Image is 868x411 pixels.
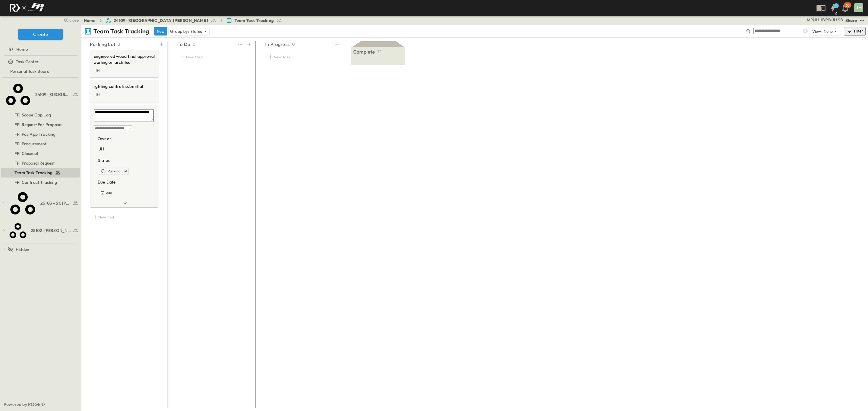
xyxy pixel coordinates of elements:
a: FPI Pay App Tracking [1,130,79,138]
div: FPI Request For Proposaltest [1,120,80,129]
div: FPI Scope Gap Logtest [1,110,80,120]
div: JH [95,92,100,98]
p: View: [812,29,822,34]
button: test [237,40,244,48]
div: JH [854,3,863,12]
span: Task Center [16,59,39,65]
div: FPI Procurementtest [1,139,80,149]
span: FPI Proposal Request [14,160,55,166]
span: Engineered wood final approval waiting on architect [93,53,155,65]
nav: breadcrumbs [84,17,286,23]
p: Complete [353,48,375,55]
p: 12 [377,49,381,55]
span: Hidden [16,246,29,252]
span: Parking Lot [108,169,127,174]
a: Team Task Tracking [1,168,79,177]
a: 25102-Christ The Redeemer Anglican Church [8,219,79,242]
span: FPI Request For Proposal [14,122,62,128]
span: 24109-St. Teresa of Calcutta Parish Hall [35,91,71,97]
div: Personal Task Boardtest [1,66,80,76]
a: FPI Scope Gap Log [1,111,79,119]
a: 25103 - St. [PERSON_NAME] Phase 2 [8,187,79,219]
div: 25102-Christ The Redeemer Anglican Churchtest [1,219,80,242]
a: 24109-St. Teresa of Calcutta Parish Hall [4,79,79,110]
span: FPI Procurement [14,141,47,147]
p: Parking Lot [90,41,115,48]
a: Home [1,45,79,54]
div: Sterling Barnett (sterling@fpibuilders.com) [838,17,843,23]
div: FPI Contract Trackingtest [1,178,80,187]
span: Team Task Tracking [234,17,274,23]
button: close [61,16,80,24]
a: 24109-[GEOGRAPHIC_DATA][PERSON_NAME] [105,17,216,23]
p: Status [98,157,152,163]
button: Create [18,29,63,40]
div: Jose Hurtado (jhurtado@fpibuilders.com) [99,146,104,153]
span: FPI Closeout [14,150,38,156]
button: test [858,17,866,24]
span: FPI Scope Gap Log [14,112,51,118]
div: FPI Closeouttest [1,149,80,158]
div: Jose Hurtado (jhurtado@fpibuilders.com) [832,17,837,23]
a: Team Task Tracking [226,17,282,23]
span: Home [16,46,28,52]
a: FPI Closeout [1,149,79,158]
div: Engineered wood final approval waiting on architectJH [90,50,159,77]
button: New [154,27,167,36]
a: Home [84,17,96,23]
button: JH [854,3,864,13]
p: Due Date [98,179,152,185]
p: 0 [292,41,295,47]
a: FPI Procurement [1,140,79,148]
h6: 9 [835,12,838,16]
span: Personal Task Board [10,68,49,74]
a: Personal Task Board [1,67,79,76]
div: New task [265,53,334,61]
div: Jeremiah Bailey (jbailey@fpibuilders.com) [820,17,825,23]
span: close [69,17,79,23]
span: FPI Pay App Tracking [14,131,55,137]
span: lighting controls submittal [93,83,155,89]
div: JH [95,68,100,74]
p: 3 [118,41,120,47]
div: JH [99,146,104,152]
a: FPI Request For Proposal [1,120,79,129]
div: Regina Barnett (rbarnett@fpibuilders.com) [825,17,831,23]
p: To Do [178,41,190,48]
h6: Add [106,191,112,195]
div: Share [845,17,857,23]
div: FPI Pay App Trackingtest [1,129,80,139]
p: None [824,28,833,34]
p: In Progress [265,41,290,48]
div: lighting controls submittalJH [90,80,159,103]
img: c8d7d1ed905e502e8f77bf7063faec64e13b34fdb1f2bdd94b0e311fc34f8000.png [7,2,46,14]
span: FPI Contract Tracking [14,179,57,185]
p: Owner [98,136,152,142]
button: 9 [827,2,839,13]
span: 25103 - St. [PERSON_NAME] Phase 2 [40,200,71,206]
p: 30 [845,3,850,8]
a: FPI Contract Tracking [1,178,79,187]
p: 0 [193,41,195,47]
div: 24109-St. Teresa of Calcutta Parish Halltest [1,79,80,110]
div: Monica Pruteanu (mpruteanu@fpibuilders.com) [807,17,813,23]
a: FPI Proposal Request [1,159,79,167]
div: Filter [846,28,863,35]
p: Group by: [170,28,189,34]
div: FPI Proposal Requesttest [1,158,80,168]
div: New task [90,213,159,221]
span: Team Task Tracking [14,170,52,176]
div: Team Task Trackingtest [1,168,80,178]
button: Filter [844,27,866,36]
p: Status [190,28,202,34]
div: New task [178,53,246,61]
a: Task Center [1,57,79,66]
div: 25103 - St. [PERSON_NAME] Phase 2test [1,187,80,219]
div: Nila Hutcheson (nhutcheson@fpibuilders.com) [813,17,819,23]
span: 25102-Christ The Redeemer Anglican Church [31,227,71,233]
span: 24109-[GEOGRAPHIC_DATA][PERSON_NAME] [114,17,208,23]
p: Team Task Tracking [93,27,149,36]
